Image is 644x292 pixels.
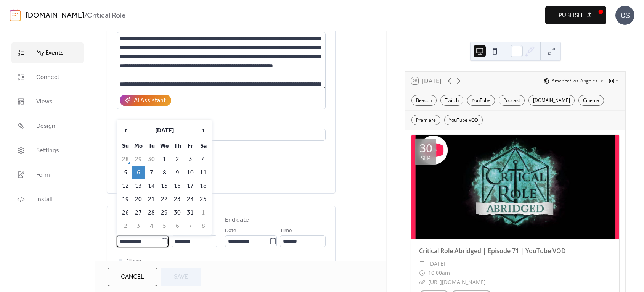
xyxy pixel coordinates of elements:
td: 9 [171,166,183,179]
td: 1 [197,206,209,219]
td: 18 [197,180,209,192]
div: End date [225,216,249,225]
td: 4 [197,153,209,166]
div: Twitch [440,95,463,106]
td: 15 [158,180,170,192]
th: [DATE] [132,123,196,139]
th: Th [171,140,183,152]
b: / [84,8,87,23]
th: We [158,140,170,152]
div: Cinema [578,95,604,106]
div: Podcast [499,95,525,106]
td: 30 [145,153,157,166]
div: YouTube [467,95,495,106]
span: › [198,123,209,138]
a: [URL][DOMAIN_NAME] [428,278,486,286]
td: 13 [132,180,145,192]
div: Beacon [411,95,437,106]
button: Publish [545,6,606,24]
a: Views [11,91,84,112]
td: 5 [119,166,132,179]
a: My Events [11,42,84,63]
span: All day [126,257,141,266]
td: 17 [184,180,196,192]
span: Publish [559,11,582,20]
td: 28 [145,206,157,219]
td: 12 [119,180,132,192]
a: Settings [11,140,84,161]
span: 10:00am [428,268,450,277]
td: 30 [171,206,183,219]
div: [DOMAIN_NAME] [528,95,575,106]
th: Tu [145,140,157,152]
div: Sep [421,155,430,161]
td: 28 [119,153,132,166]
button: Cancel [108,268,157,286]
span: Date [225,226,236,236]
td: 21 [145,193,157,206]
td: 8 [197,220,209,232]
td: 25 [197,193,209,206]
span: Time [280,226,292,236]
td: 7 [184,220,196,232]
td: 3 [184,153,196,166]
span: Install [36,195,52,204]
span: Connect [36,73,59,82]
span: Form [36,171,50,180]
img: logo [10,9,21,21]
span: Views [36,97,53,106]
td: 29 [132,153,145,166]
td: 1 [158,153,170,166]
div: ​ [419,259,425,268]
div: ​ [419,277,425,287]
td: 20 [132,193,145,206]
span: [DATE] [428,259,445,268]
td: 29 [158,206,170,219]
td: 4 [145,220,157,232]
th: Mo [132,140,145,152]
div: CS [615,6,634,25]
button: AI Assistant [120,95,171,106]
th: Fr [184,140,196,152]
td: 23 [171,193,183,206]
span: America/Los_Angeles [552,79,597,83]
td: 5 [158,220,170,232]
td: 7 [145,166,157,179]
td: 2 [171,153,183,166]
div: YouTube VOD [444,115,483,126]
a: Connect [11,67,84,87]
div: Location [117,118,324,127]
td: 27 [132,206,145,219]
span: Settings [36,146,59,155]
span: ‹ [120,123,131,138]
div: ​ [419,268,425,277]
td: 19 [119,193,132,206]
td: 3 [132,220,145,232]
td: 14 [145,180,157,192]
a: [DOMAIN_NAME] [26,8,84,23]
span: Design [36,122,55,131]
td: 2 [119,220,132,232]
a: Design [11,116,84,136]
th: Su [119,140,132,152]
div: Premiere [411,115,440,126]
a: Install [11,189,84,210]
td: 6 [132,166,145,179]
span: Cancel [121,273,144,282]
div: 30 [419,142,432,154]
b: Critical Role [87,8,126,23]
td: 24 [184,193,196,206]
a: Form [11,165,84,185]
span: My Events [36,48,64,58]
td: 10 [184,166,196,179]
td: 16 [171,180,183,192]
a: Critical Role Abridged | Episode 71 | YouTube VOD [419,247,566,255]
th: Sa [197,140,209,152]
td: 26 [119,206,132,219]
td: 6 [171,220,183,232]
div: AI Assistant [134,96,166,105]
td: 11 [197,166,209,179]
td: 31 [184,206,196,219]
td: 22 [158,193,170,206]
